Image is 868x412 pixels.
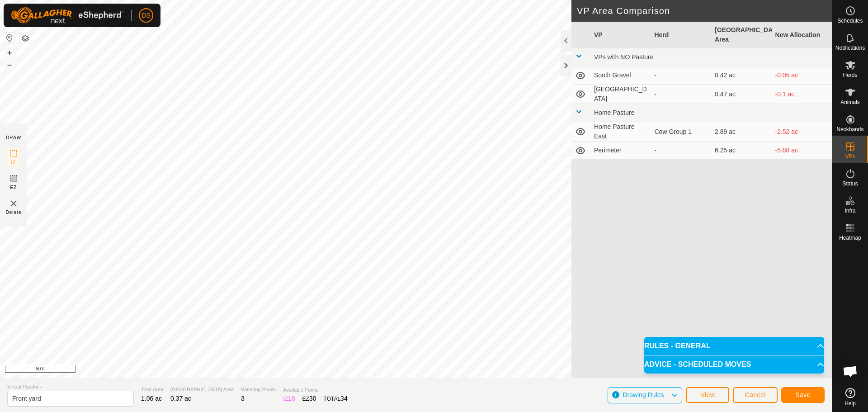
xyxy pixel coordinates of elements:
[590,142,651,160] td: Perimeter
[11,7,124,24] img: Gallagher Logo
[655,146,708,155] div: -
[4,47,15,58] button: +
[781,387,825,403] button: Save
[283,386,347,394] span: Available Points
[241,395,245,402] span: 3
[170,386,234,393] span: [GEOGRAPHIC_DATA] Area
[644,337,824,355] p-accordion-header: RULES - GENERAL
[425,366,452,374] a: Contact Us
[283,394,295,403] div: IZ
[141,386,163,393] span: Total Area
[142,11,150,20] span: DS
[836,127,863,132] span: Neckbands
[644,355,824,374] p-accordion-header: ADVICE - SCHEDULED MOVES
[590,66,651,85] td: South Gravel
[4,59,15,70] button: –
[380,366,414,374] a: Privacy Policy
[324,394,348,403] div: TOTAL
[711,66,772,85] td: 0.42 ac
[340,395,348,402] span: 34
[4,33,15,43] button: Reset Map
[711,22,772,48] th: [GEOGRAPHIC_DATA] Area
[733,387,778,403] button: Cancel
[7,383,134,391] span: Virtual Paddock
[6,209,22,216] span: Delete
[655,127,708,137] div: Cow Group 1
[590,85,651,104] td: [GEOGRAPHIC_DATA]
[700,391,715,398] span: View
[832,384,868,410] a: Help
[590,22,651,48] th: VP
[711,142,772,160] td: 6.25 ac
[843,72,857,78] span: Herds
[840,99,860,105] span: Animals
[20,33,31,44] button: Map Layers
[6,134,21,141] div: DRAW
[772,22,832,48] th: New Allocation
[594,109,634,116] span: Home Pasture
[594,53,654,61] span: VPs with NO Pasture
[623,391,664,398] span: Drawing Rules
[711,85,772,104] td: 0.47 ac
[651,22,712,48] th: Herd
[8,198,19,209] img: VP
[655,71,708,80] div: -
[590,122,651,142] td: Home Pasture East
[772,85,832,104] td: -0.1 ac
[644,361,751,368] span: ADVICE - SCHEDULED MOVES
[309,395,316,402] span: 30
[577,5,832,16] h2: VP Area Comparison
[844,208,855,213] span: Infra
[845,154,855,159] span: VPs
[772,66,832,85] td: -0.05 ac
[241,386,276,393] span: Watering Points
[842,181,858,186] span: Status
[141,395,162,402] span: 1.06 ac
[302,394,316,403] div: EZ
[170,395,191,402] span: 0.37 ac
[772,122,832,142] td: -2.52 ac
[288,395,295,402] span: 18
[686,387,729,403] button: View
[10,184,17,191] span: EZ
[644,342,711,350] span: RULES - GENERAL
[11,159,16,166] span: IZ
[835,45,865,51] span: Notifications
[839,235,861,241] span: Heatmap
[837,18,863,24] span: Schedules
[655,90,708,99] div: -
[837,358,864,385] div: Open chat
[711,122,772,142] td: 2.89 ac
[772,142,832,160] td: -5.88 ac
[745,391,766,398] span: Cancel
[844,401,856,406] span: Help
[795,391,811,398] span: Save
